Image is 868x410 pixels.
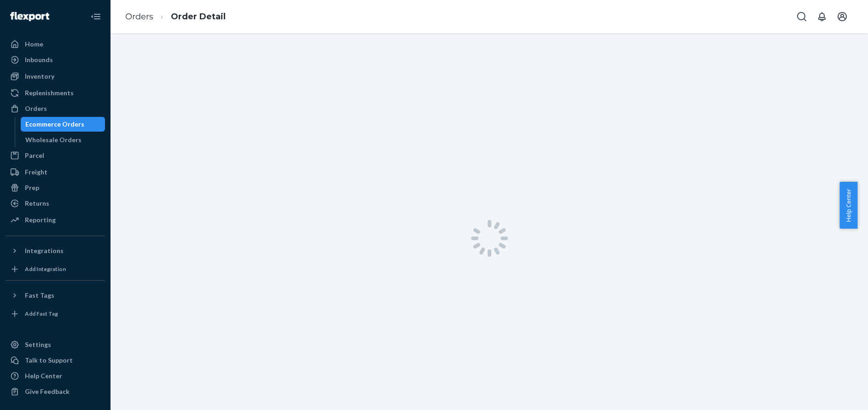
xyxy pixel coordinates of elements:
[25,199,49,208] div: Returns
[25,40,43,49] div: Home
[839,182,857,229] button: Help Center
[6,180,105,195] a: Prep
[25,291,54,300] div: Fast Tags
[792,7,811,26] button: Open Search Box
[25,88,74,98] div: Replenishments
[25,387,70,396] div: Give Feedback
[25,167,47,177] div: Freight
[25,104,47,113] div: Orders
[6,148,105,163] a: Parcel
[6,337,105,352] a: Settings
[6,52,105,67] a: Inbounds
[6,196,105,211] a: Returns
[25,55,53,64] div: Inbounds
[25,310,58,318] div: Add Fast Tag
[25,183,39,192] div: Prep
[25,72,54,81] div: Inventory
[6,86,105,100] a: Replenishments
[25,265,66,273] div: Add Integration
[25,215,56,225] div: Reporting
[10,12,49,21] img: Flexport logo
[25,371,62,381] div: Help Center
[6,353,105,368] a: Talk to Support
[25,340,51,349] div: Settings
[6,262,105,277] a: Add Integration
[6,306,105,321] a: Add Fast Tag
[25,356,73,365] div: Talk to Support
[21,133,105,147] a: Wholesale Orders
[813,7,831,26] button: Open notifications
[87,7,105,26] button: Close Navigation
[6,101,105,116] a: Orders
[6,165,105,179] a: Freight
[118,3,233,30] ol: breadcrumbs
[833,7,851,26] button: Open account menu
[171,12,226,22] a: Order Detail
[6,243,105,258] button: Integrations
[21,117,105,132] a: Ecommerce Orders
[25,151,44,160] div: Parcel
[125,12,153,22] a: Orders
[6,384,105,399] button: Give Feedback
[6,288,105,303] button: Fast Tags
[6,37,105,52] a: Home
[6,369,105,383] a: Help Center
[6,69,105,84] a: Inventory
[25,246,64,255] div: Integrations
[6,213,105,227] a: Reporting
[25,135,82,144] div: Wholesale Orders
[25,120,84,129] div: Ecommerce Orders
